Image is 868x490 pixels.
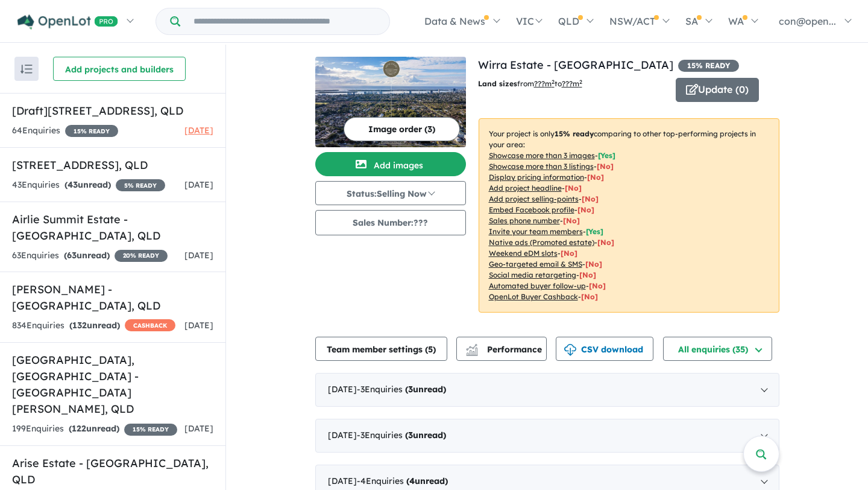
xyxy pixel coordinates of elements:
span: 4 [409,476,415,486]
h5: Arise Estate - [GEOGRAPHIC_DATA] , QLD [12,455,213,488]
div: 43 Enquir ies [12,178,165,192]
b: 15 % ready [555,129,594,138]
span: [No] [597,238,614,247]
span: 15 % READY [124,424,177,436]
u: Add project headline [489,183,562,192]
h5: [PERSON_NAME] - [GEOGRAPHIC_DATA] , QLD [12,281,213,314]
div: [DATE] [315,373,779,407]
span: - 3 Enquir ies [357,384,446,395]
button: Team member settings (5) [315,337,447,361]
sup: 2 [579,78,582,85]
strong: ( unread) [406,476,448,486]
button: Sales Number:??? [315,210,466,235]
u: Embed Facebook profile [489,205,574,214]
u: Social media retargeting [489,270,576,279]
u: Invite your team members [489,227,583,236]
strong: ( unread) [405,430,446,441]
u: Add project selling-points [489,194,579,203]
a: Wirra Estate - [GEOGRAPHIC_DATA] [478,58,673,72]
button: Image order (3) [344,117,460,141]
span: 3 [408,384,413,395]
button: Add images [315,152,466,176]
h5: Airlie Summit Estate - [GEOGRAPHIC_DATA] , QLD [12,211,213,244]
span: CASHBACK [125,319,175,331]
input: Try estate name, suburb, builder or developer [183,8,387,34]
span: 63 [67,250,77,261]
u: Native ads (Promoted estate) [489,238,594,247]
p: from [478,78,667,90]
span: 15 % READY [65,125,118,137]
img: Openlot PRO Logo White [17,14,118,30]
strong: ( unread) [64,250,110,261]
button: CSV download [556,337,653,361]
u: Display pricing information [489,173,584,182]
span: [ No ] [597,162,614,171]
div: 64 Enquir ies [12,124,118,138]
span: [No] [579,270,596,279]
span: con@open... [779,15,836,27]
span: [ No ] [582,194,599,203]
u: Sales phone number [489,216,560,225]
span: 5 [428,344,433,355]
img: bar-chart.svg [466,348,478,355]
div: [DATE] [315,419,779,453]
div: 199 Enquir ies [12,422,177,436]
u: ???m [562,79,582,88]
span: [No] [589,281,606,290]
span: 132 [72,320,87,331]
span: [No] [561,249,577,258]
span: [ No ] [565,183,582,192]
span: [ No ] [587,173,604,182]
span: [No] [585,259,602,269]
u: OpenLot Buyer Cashback [489,292,578,301]
span: Performance [468,344,542,355]
u: Showcase more than 3 listings [489,162,594,171]
span: [ No ] [577,205,594,214]
u: Weekend eDM slots [489,249,558,258]
div: 834 Enquir ies [12,319,175,333]
span: 5 % READY [116,179,165,191]
strong: ( unread) [64,179,111,190]
b: Land sizes [478,79,517,88]
button: Status:Selling Now [315,181,466,205]
img: sort.svg [20,65,33,74]
span: [ No ] [563,216,580,225]
h5: [GEOGRAPHIC_DATA], [GEOGRAPHIC_DATA] - [GEOGRAPHIC_DATA][PERSON_NAME] , QLD [12,352,213,417]
span: [ Yes ] [598,151,615,160]
strong: ( unread) [405,384,446,395]
button: Performance [456,337,547,361]
strong: ( unread) [69,423,119,434]
h5: [Draft] [STREET_ADDRESS] , QLD [12,103,213,119]
button: Update (0) [676,78,759,102]
sup: 2 [552,78,555,85]
span: - 4 Enquir ies [357,476,448,486]
span: [ Yes ] [586,227,603,236]
span: 43 [68,179,78,190]
div: 63 Enquir ies [12,249,168,263]
span: - 3 Enquir ies [357,430,446,441]
button: All enquiries (35) [663,337,772,361]
img: line-chart.svg [466,344,477,351]
img: download icon [564,344,576,356]
span: 20 % READY [115,250,168,262]
button: Add projects and builders [53,57,186,81]
span: [DATE] [184,179,213,190]
strong: ( unread) [69,320,120,331]
u: Geo-targeted email & SMS [489,259,582,269]
span: to [555,79,582,88]
span: [DATE] [184,320,213,331]
img: Wirra Estate - Labrador [315,57,466,147]
h5: [STREET_ADDRESS] , QLD [12,157,213,173]
span: [No] [581,292,598,301]
p: Your project is only comparing to other top-performing projects in your area: - - - - - - - - - -... [479,118,779,313]
span: [DATE] [184,423,213,434]
span: 122 [72,423,86,434]
span: 3 [408,430,413,441]
span: [DATE] [184,250,213,261]
span: 15 % READY [678,60,739,72]
u: ??? m [534,79,555,88]
span: [DATE] [184,125,213,136]
u: Automated buyer follow-up [489,281,586,290]
u: Showcase more than 3 images [489,151,595,160]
